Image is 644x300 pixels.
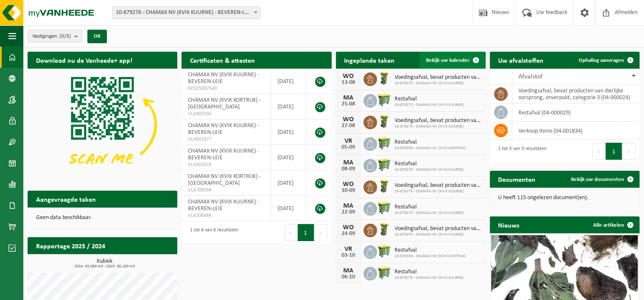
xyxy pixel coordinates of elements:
[395,103,464,108] span: 10-879275 - CHAMAX NV (KVIK KUURNE)
[395,232,482,237] span: 10-879275 - CHAMAX NV (KVIK KUURNE)
[271,69,306,94] td: [DATE]
[340,246,357,253] div: VR
[395,124,482,129] span: 10-879275 - CHAMAX NV (KVIK KUURNE)
[32,264,177,269] span: 2024: 43,980 m3 - 2025: 38,160 m3
[112,7,260,19] span: 10-879276 - CHAMAX NV (KVIK KUURNE) - BEVEREN-LEIE
[395,81,482,86] span: 10-879275 - CHAMAX NV (KVIK KUURNE)
[188,187,264,194] span: VLA709594
[188,85,264,92] span: RED25007540
[572,52,639,69] a: Ophaling aanvragen
[571,177,624,182] span: Bekijk uw documenten
[395,182,482,189] span: Voedingsafval, bevat producten van dierlijke oorsprong, onverpakt, categorie 3
[28,52,141,68] h2: Download nu de Vanheede+ app!
[188,136,264,143] span: VLA901877
[586,217,639,233] a: Alle artikelen
[186,223,238,242] div: 1 tot 6 van 6 resultaten
[377,201,392,215] img: WB-0660-HPE-GN-50
[622,143,636,160] button: Next
[377,179,392,194] img: WB-0060-HPE-GN-50
[28,30,82,42] button: Vestigingen(3/3)
[395,139,466,146] span: Restafval
[340,231,357,237] div: 24-09
[32,258,177,269] h3: Kubiek
[114,254,176,271] a: Bekijk rapportage
[188,148,259,161] span: CHAMAX NV (KVIK KUURNE) - BEVEREN-LEIE
[395,167,464,172] span: 10-879275 - CHAMAX NV (KVIK KUURNE)
[112,6,260,19] span: 10-879276 - CHAMAX NV (KVIK KUURNE) - BEVEREN-LEIE
[340,274,357,280] div: 06-10
[188,199,259,212] span: CHAMAX NV (KVIK KUURNE) - BEVEREN-LEIE
[87,30,107,43] button: OK
[490,217,528,233] h2: Nieuws
[188,173,260,186] span: CHAMAX NV (KVIK KORTRIJK) - [GEOGRAPHIC_DATA]
[340,73,357,80] div: WO
[340,188,357,194] div: 10-09
[395,247,466,254] span: Restafval
[59,33,71,39] count: (3/3)
[395,96,464,103] span: Restafval
[340,101,357,107] div: 25-08
[28,69,177,181] img: Download de VHEPlus App
[314,224,328,241] button: Next
[340,159,357,166] div: MA
[395,254,466,259] span: 10-935359 - CHAMAX NV (KVIK KORTRIJK)
[298,224,314,241] button: 1
[377,136,392,150] img: WB-0660-HPE-GN-50
[336,52,403,68] h2: Ingeplande taken
[490,171,544,187] h2: Documenten
[188,111,264,117] span: VLA903236
[340,181,357,188] div: WO
[340,209,357,215] div: 22-09
[36,215,169,221] p: Geen data beschikbaar.
[395,146,466,151] span: 10-935359 - CHAMAX NV (KVIK KORTRIJK)
[340,116,357,123] div: WO
[377,266,392,280] img: WB-0660-HPE-GN-50
[395,117,482,124] span: Voedingsafval, bevat producten van dierlijke oorsprong, onverpakt, categorie 3
[395,275,464,281] span: 10-879275 - CHAMAX NV (KVIK KUURNE)
[188,72,259,85] span: CHAMAX NV (KVIK KUURNE) - BEVEREN-LEIE
[271,119,306,145] td: [DATE]
[606,143,622,160] button: 1
[579,58,624,63] span: Ophaling aanvragen
[271,94,306,119] td: [DATE]
[188,97,260,110] span: CHAMAX NV (KVIK KORTRIJK) - [GEOGRAPHIC_DATA]
[377,114,392,129] img: WB-0060-HPE-GN-50
[284,224,298,241] button: Previous
[420,52,485,69] a: Bekijk uw kalender
[395,161,464,167] span: Restafval
[592,143,606,160] button: Previous
[377,222,392,237] img: WB-0060-HPE-GN-50
[395,189,482,194] span: 10-879275 - CHAMAX NV (KVIK KUURNE)
[271,145,306,170] td: [DATE]
[28,237,114,254] h2: Rapportage 2025 / 2024
[395,74,482,81] span: Voedingsafval, bevat producten van dierlijke oorsprong, onverpakt, categorie 3
[340,144,357,150] div: 05-09
[395,225,482,232] span: Voedingsafval, bevat producten van dierlijke oorsprong, onverpakt, categorie 3
[395,269,464,275] span: Restafval
[564,171,639,188] a: Bekijk uw documenten
[340,253,357,258] div: 03-10
[188,122,259,136] span: CHAMAX NV (KVIK KUURNE) - BEVEREN-LEIE
[519,73,543,80] span: Afvalstof
[340,224,357,231] div: WO
[512,85,640,103] td: voedingsafval, bevat producten van dierlijke oorsprong, onverpakt, categorie 3 (04-000024)
[340,80,357,86] div: 13-08
[340,94,357,101] div: MA
[395,204,464,211] span: Restafval
[395,211,464,216] span: 10-879275 - CHAMAX NV (KVIK KUURNE)
[494,142,547,161] div: 1 tot 3 van 3 resultaten
[271,170,306,196] td: [DATE]
[512,103,640,122] td: restafval (04-000029)
[490,52,552,68] h2: Uw afvalstoffen
[377,158,392,172] img: WB-0660-HPE-GN-50
[426,58,470,63] span: Bekijk uw kalender
[340,123,357,129] div: 27-08
[377,93,392,107] img: WB-0660-HPE-GN-50
[340,138,357,144] div: VR
[182,52,263,68] h2: Certificaten & attesten
[32,30,71,43] span: Vestigingen
[340,267,357,274] div: MA
[340,166,357,172] div: 08-09
[498,195,631,201] p: U heeft 115 ongelezen document(en).
[377,244,392,258] img: WB-0660-HPE-GN-50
